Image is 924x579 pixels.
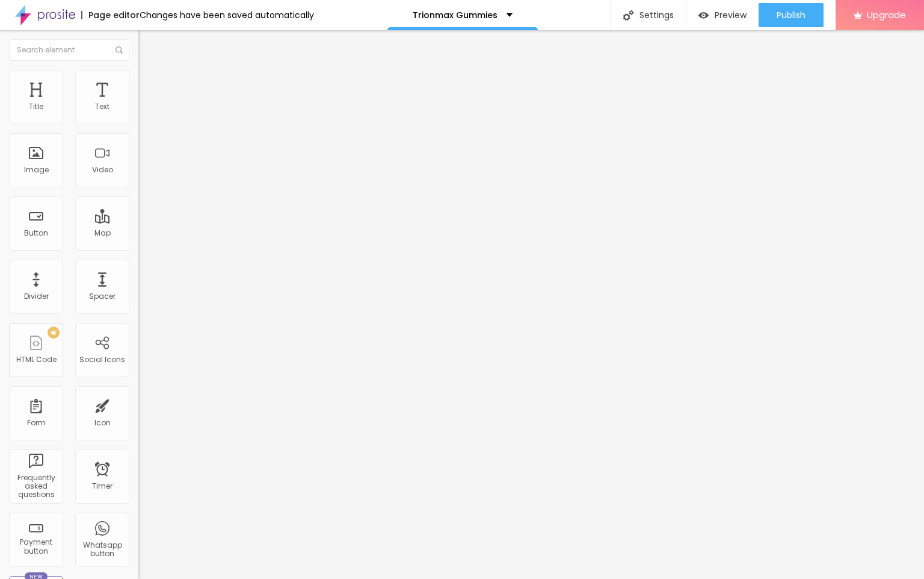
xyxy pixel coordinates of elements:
[81,11,140,19] div: Page editor
[9,39,129,61] input: Search element
[715,10,747,20] span: Preview
[89,292,115,301] div: Spacer
[24,166,49,174] div: Image
[95,102,109,111] div: Text
[12,474,60,499] div: Frequently asked questions
[92,482,112,490] div: Timer
[115,46,123,54] img: Icone
[16,355,57,364] div: HTML Code
[138,30,924,579] iframe: Editor
[29,102,43,111] div: Title
[94,419,111,427] div: Icon
[79,355,125,364] div: Social Icons
[686,3,759,27] button: Preview
[27,419,46,427] div: Form
[867,10,906,20] span: Upgrade
[92,166,113,174] div: Video
[140,11,314,19] div: Changes have been saved automatically
[12,538,60,556] div: Payment button
[623,10,633,20] img: Icone
[413,11,497,19] p: Trionmax Gummies
[24,292,49,301] div: Divider
[698,10,709,20] img: view-1.svg
[78,541,126,559] div: Whatsapp button
[777,10,805,20] span: Publish
[24,229,48,237] div: Button
[759,3,824,27] button: Publish
[94,229,111,237] div: Map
